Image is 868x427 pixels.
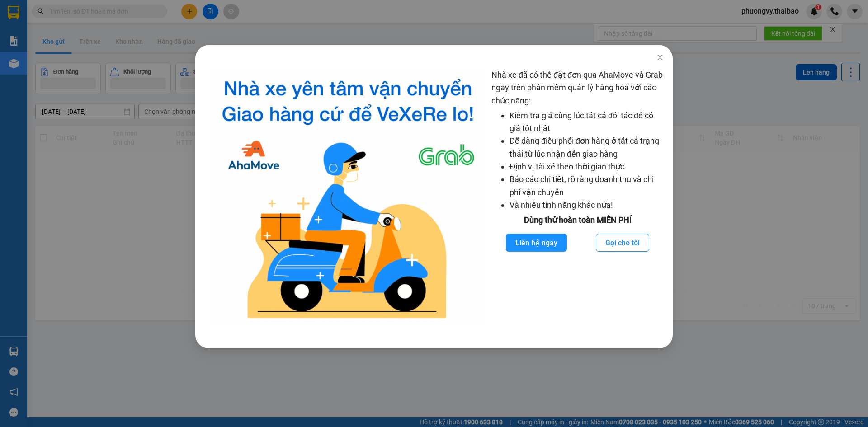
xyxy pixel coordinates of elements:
[515,237,557,249] span: Liên hệ ngay
[509,173,664,199] li: Báo cáo chi tiết, rõ ràng doanh thu và chi phí vận chuyển
[656,54,664,61] span: close
[605,237,640,249] span: Gọi cho tôi
[509,160,664,173] li: Định vị tài xế theo thời gian thực
[509,199,664,211] li: Và nhiều tính năng khác nữa!
[491,69,664,326] div: Nhà xe đã có thể đặt đơn qua AhaMove và Grab ngay trên phần mềm quản lý hàng hoá với các chức năng:
[212,69,484,326] img: logo
[596,234,649,252] button: Gọi cho tôi
[647,45,673,70] button: Close
[491,214,664,226] div: Dùng thử hoàn toàn MIỄN PHÍ
[506,234,567,252] button: Liên hệ ngay
[509,135,664,160] li: Dễ dàng điều phối đơn hàng ở tất cả trạng thái từ lúc nhận đến giao hàng
[509,109,664,135] li: Kiểm tra giá cùng lúc tất cả đối tác để có giá tốt nhất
